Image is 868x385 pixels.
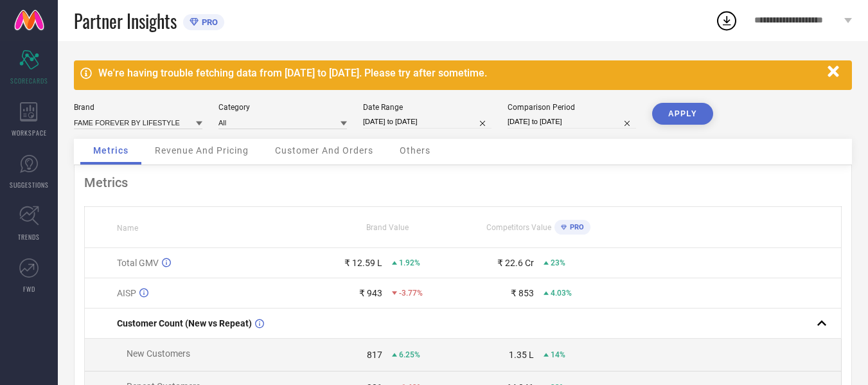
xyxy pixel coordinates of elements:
[10,180,49,190] span: SUGGESTIONS
[363,115,492,129] input: Select date range
[10,76,48,85] span: SCORECARDS
[366,223,409,232] span: Brand Value
[117,258,159,268] span: Total GMV
[367,350,382,360] div: 817
[344,258,382,268] div: ₹ 12.59 L
[12,128,47,138] span: WORKSPACE
[363,103,492,112] div: Date Range
[551,289,572,298] span: 4.03%
[98,67,821,79] div: We're having trouble fetching data from [DATE] to [DATE]. Please try after sometime.
[275,145,373,156] span: Customer And Orders
[399,289,423,298] span: -3.77%
[652,103,713,125] button: APPLY
[551,258,565,267] span: 23%
[511,288,534,298] div: ₹ 853
[497,258,534,268] div: ₹ 22.6 Cr
[23,284,35,294] span: FWD
[199,17,218,27] span: PRO
[509,350,534,360] div: 1.35 L
[84,175,842,190] div: Metrics
[218,103,347,112] div: Category
[155,145,249,156] span: Revenue And Pricing
[508,115,636,129] input: Select comparison period
[508,103,636,112] div: Comparison Period
[127,348,190,359] span: New Customers
[117,318,252,328] span: Customer Count (New vs Repeat)
[359,288,382,298] div: ₹ 943
[74,8,177,34] span: Partner Insights
[399,258,420,267] span: 1.92%
[399,350,420,359] span: 6.25%
[74,103,202,112] div: Brand
[18,232,40,242] span: TRENDS
[93,145,128,156] span: Metrics
[400,145,430,156] span: Others
[715,9,738,32] div: Open download list
[551,350,565,359] span: 14%
[117,288,136,298] span: AISP
[486,223,551,232] span: Competitors Value
[567,223,584,231] span: PRO
[117,224,138,233] span: Name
